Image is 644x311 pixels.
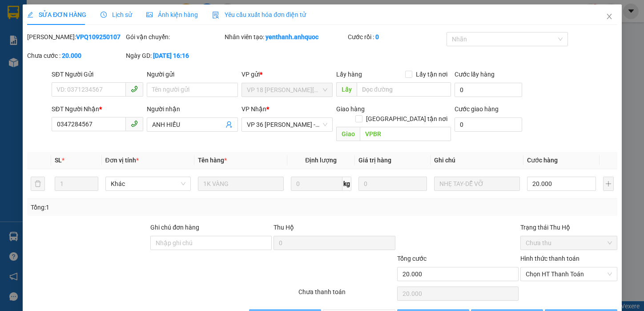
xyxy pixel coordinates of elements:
span: Ảnh kiện hàng [146,11,198,18]
input: Ghi Chú [434,177,520,191]
div: Chưa thanh toán [298,287,396,303]
input: Ghi chú đơn hàng [150,236,272,250]
div: VP gửi [241,69,333,79]
label: Cước giao hàng [455,105,499,113]
span: close [605,13,612,20]
span: Đơn vị tính [105,157,138,164]
input: Dọc đường [360,127,451,141]
span: [GEOGRAPHIC_DATA] tận nơi [362,114,451,124]
b: 20.000 [62,52,81,59]
span: Giá trị hàng [358,157,391,164]
div: Ngày GD: [125,51,222,61]
label: Hình thức thanh toán [520,255,580,262]
span: VP 36 Lê Thành Duy - Bà Rịa [247,118,327,131]
span: Khác [110,177,185,190]
span: SL [54,157,61,164]
div: SĐT Người Nhận [52,104,143,114]
b: VPQ109250107 [76,33,121,40]
label: Cước lấy hàng [455,71,495,78]
button: plus [603,177,614,191]
span: Thu Hộ [274,224,294,231]
th: Ghi chú [431,152,523,169]
span: clock-circle [101,12,107,18]
span: Yêu cầu xuất hóa đơn điện tử [212,11,306,18]
span: edit [27,12,33,18]
div: Trạng thái Thu Hộ [520,222,617,232]
b: yenthanh.anhquoc [265,33,318,40]
input: Dọc đường [357,82,451,97]
input: Cước giao hàng [455,117,522,132]
label: Ghi chú đơn hàng [150,224,199,231]
div: Chưa cước : [27,51,124,61]
span: Giao [336,127,360,141]
span: Tên hàng [198,157,227,164]
input: Cước lấy hàng [455,83,522,97]
span: SỬA ĐƠN HÀNG [27,11,86,18]
div: [PERSON_NAME]: [27,32,124,42]
span: kg [342,177,351,191]
span: phone [130,120,137,127]
span: picture [146,12,153,18]
b: 0 [375,33,378,40]
span: VP 18 Nguyễn Thái Bình - Quận 1 [247,83,327,97]
div: Nhân viên tạo: [224,32,346,42]
div: Người gửi [146,69,237,79]
span: Chọn HT Thanh Toán [526,267,612,281]
span: VP Nhận [241,105,266,113]
img: icon [212,12,219,19]
span: Lịch sử [101,11,132,18]
span: Tổng cước [397,255,426,262]
span: Định lượng [305,157,337,164]
span: Lấy tận nơi [412,69,451,79]
div: Người nhận [146,104,237,114]
input: 0 [358,177,427,191]
b: [DATE] 16:16 [153,52,189,59]
span: Lấy [336,82,357,97]
div: Tổng: 1 [31,202,249,212]
span: Chưa thu [526,236,612,250]
span: phone [130,85,137,93]
button: delete [31,177,45,191]
span: user-add [225,121,233,128]
div: Cước rồi : [347,32,444,42]
span: Cước hàng [527,157,558,164]
div: SĐT Người Gửi [52,69,143,79]
input: VD: Bàn, Ghế [198,177,284,191]
div: Gói vận chuyển: [125,32,222,42]
button: Close [596,4,621,29]
span: Giao hàng [336,105,365,113]
span: Lấy hàng [336,71,362,78]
